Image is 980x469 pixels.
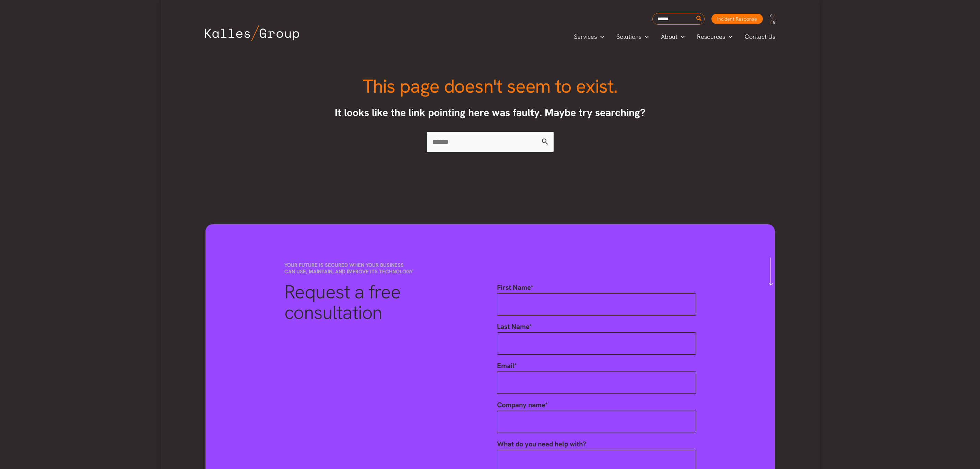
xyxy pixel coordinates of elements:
[568,32,610,42] a: ServicesMenu Toggle
[568,31,782,42] nav: Primary Site Navigation
[574,32,597,42] span: Services
[497,322,529,331] span: Last Name
[661,32,677,42] span: About
[161,76,819,97] h1: This page doesn't seem to exist.
[697,32,725,42] span: Resources
[597,32,604,42] span: Menu Toggle
[711,14,763,24] a: Incident Response
[610,32,655,42] a: SolutionsMenu Toggle
[284,279,401,325] span: Request a free consultation
[695,13,704,24] button: Search
[641,32,649,42] span: Menu Toggle
[725,32,732,42] span: Menu Toggle
[284,262,413,275] span: Your future is secured when your business can use, maintain, and improve its technology
[497,400,545,409] span: Company name
[616,32,641,42] span: Solutions
[497,361,514,370] span: Email
[497,283,531,292] span: First Name
[161,107,819,118] div: It looks like the link pointing here was faulty. Maybe try searching?
[205,25,299,41] img: Kalles Group
[655,32,691,42] a: AboutMenu Toggle
[677,32,685,42] span: Menu Toggle
[497,439,586,448] span: What do you need help with?
[691,32,739,42] a: ResourcesMenu Toggle
[427,132,554,152] input: Search Submit
[745,32,775,42] span: Contact Us
[739,32,782,42] a: Contact Us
